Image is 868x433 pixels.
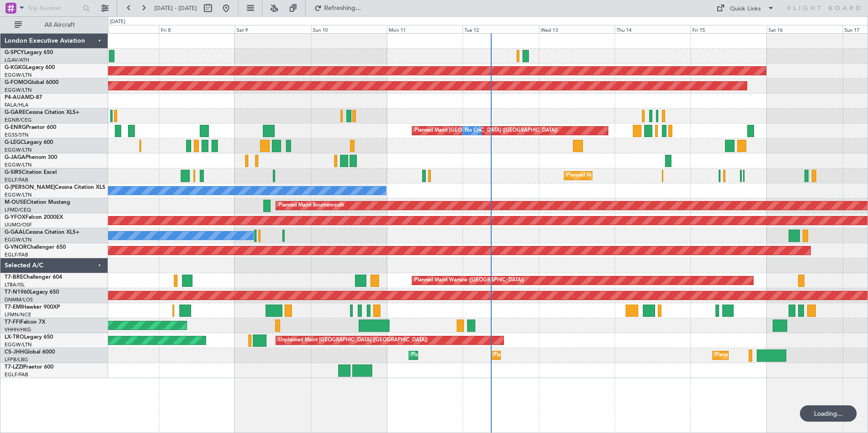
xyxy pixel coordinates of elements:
a: DNMM/LOS [5,296,33,303]
a: LFMD/CEQ [5,207,31,213]
div: Sat 9 [235,25,311,33]
input: Trip Number [28,1,80,15]
a: EGLF/FAB [5,371,28,378]
a: G-SIRSCitation Excel [5,170,57,175]
div: Sat 16 [767,25,843,33]
div: Mon 11 [387,25,463,33]
span: T7-LZZI [5,364,23,370]
div: Planned Maint Bournemouth [278,199,344,212]
a: G-ENRGPraetor 600 [5,125,56,130]
div: Planned Maint Warsaw ([GEOGRAPHIC_DATA]) [414,274,524,287]
a: G-[PERSON_NAME]Cessna Citation XLS [5,185,105,190]
span: G-GAAL [5,230,25,235]
div: Loading... [800,405,857,422]
span: G-YFOX [5,215,25,220]
div: Tue 12 [463,25,538,33]
span: P4-AUA [5,95,25,100]
a: EGGW/LTN [5,192,32,198]
a: EGGW/LTN [5,72,32,79]
a: G-JAGAPhenom 300 [5,155,57,160]
a: LTBA/ISL [5,281,25,288]
a: LGAV/ATH [5,57,29,64]
button: Quick Links [712,1,779,15]
button: Refreshing... [310,1,365,15]
a: EGGW/LTN [5,87,32,93]
div: Unplanned Maint [GEOGRAPHIC_DATA] ([GEOGRAPHIC_DATA]) [278,334,428,347]
div: Planned Maint [GEOGRAPHIC_DATA] ([GEOGRAPHIC_DATA]) [567,169,710,182]
span: G-SPCY [5,50,24,55]
span: [DATE] - [DATE] [154,4,197,12]
a: EGLF/FAB [5,251,28,258]
a: G-KGKGLegacy 600 [5,65,55,70]
a: G-FOMOGlobal 6000 [5,80,59,85]
a: VHHH/HKG [5,326,31,333]
div: Thu 14 [615,25,690,33]
a: G-VNORChallenger 650 [5,245,66,250]
a: T7-LZZIPraetor 600 [5,364,54,370]
a: LFMN/NCE [5,311,31,318]
div: Planned Maint [GEOGRAPHIC_DATA] ([GEOGRAPHIC_DATA]) [493,349,636,362]
div: No Crew [465,124,486,138]
span: G-[PERSON_NAME] [5,185,55,190]
div: Wed 13 [539,25,615,33]
span: Refreshing... [324,5,362,11]
a: FALA/HLA [5,102,29,108]
a: G-GARECessna Citation XLS+ [5,110,79,115]
span: G-ENRG [5,125,26,130]
span: T7-FFI [5,320,20,325]
a: EGLF/FAB [5,177,28,183]
button: All Aircraft [10,18,99,32]
div: Planned Maint [GEOGRAPHIC_DATA] ([GEOGRAPHIC_DATA]) [411,349,554,362]
a: T7-FFIFalcon 7X [5,320,45,325]
a: EGGW/LTN [5,147,32,153]
span: T7-N1960 [5,290,30,295]
span: CS-JHH [5,349,24,355]
a: LX-TROLegacy 650 [5,335,53,340]
a: LFPB/LBG [5,356,28,363]
a: T7-EMIHawker 900XP [5,305,60,310]
a: EGGW/LTN [5,236,32,243]
a: G-SPCYLegacy 650 [5,50,53,55]
a: T7-BREChallenger 604 [5,275,62,280]
span: M-OUSE [5,200,26,205]
a: EGSS/STN [5,132,29,138]
div: Planned Maint [GEOGRAPHIC_DATA] ([GEOGRAPHIC_DATA]) [715,349,858,362]
span: LX-TRO [5,335,24,340]
a: M-OUSECitation Mustang [5,200,70,205]
span: G-FOMO [5,80,28,85]
div: Sun 10 [311,25,387,33]
span: T7-EMI [5,305,22,310]
span: G-GARE [5,110,25,115]
a: CS-JHHGlobal 6000 [5,349,55,355]
a: T7-N1960Legacy 650 [5,290,59,295]
span: G-SIRS [5,170,22,175]
div: Planned Maint [GEOGRAPHIC_DATA] ([GEOGRAPHIC_DATA]) [414,124,557,138]
div: Fri 8 [159,25,235,33]
div: Thu 7 [83,25,159,33]
div: [DATE] [110,18,125,26]
span: All Aircraft [24,22,96,28]
a: UUMO/OSF [5,221,32,228]
div: Fri 15 [690,25,766,33]
a: G-LEGCLegacy 600 [5,140,53,145]
span: T7-BRE [5,275,23,280]
a: EGNR/CEG [5,117,32,123]
a: G-YFOXFalcon 2000EX [5,215,63,220]
span: G-KGKG [5,65,26,70]
span: G-VNOR [5,245,27,250]
a: EGGW/LTN [5,341,32,348]
span: G-JAGA [5,155,25,160]
a: EGGW/LTN [5,162,32,168]
a: P4-AUAMD-87 [5,95,42,100]
span: G-LEGC [5,140,24,145]
a: G-GAALCessna Citation XLS+ [5,230,79,235]
div: Quick Links [730,5,761,14]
